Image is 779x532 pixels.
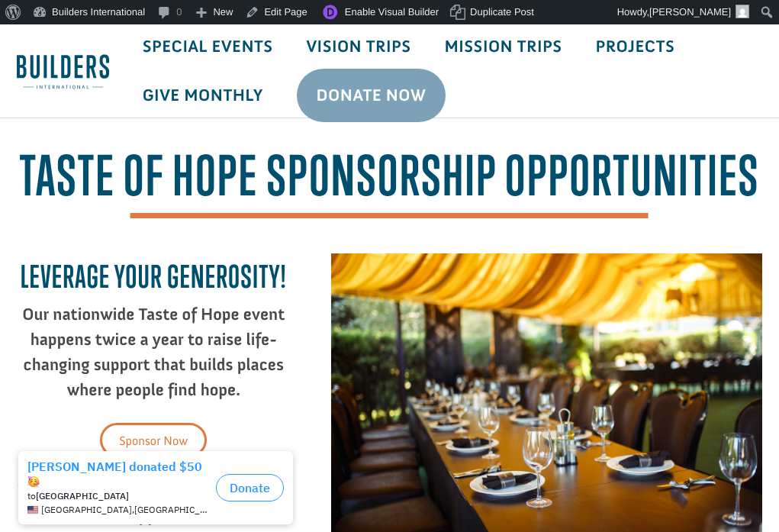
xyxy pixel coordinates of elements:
[649,6,731,18] span: [PERSON_NAME]
[27,32,40,44] img: emoji partyFace
[41,61,210,72] span: [GEOGRAPHIC_DATA] , [GEOGRAPHIC_DATA]
[22,304,285,400] strong: Our nationwide Taste of Hope event happens twice a year to raise life-changing support that build...
[126,73,280,118] a: Give Monthly
[20,149,760,218] span: Taste of Hope Sponsorship Opportunities
[27,61,38,72] img: US.png
[290,24,428,69] a: Vision Trips
[21,258,287,295] strong: Leverage your generosity!
[216,31,284,58] button: Donate
[27,47,210,58] div: to
[297,69,446,122] a: Donate Now
[427,24,578,69] a: Mission Trips
[100,423,207,457] a: Sponsor Now
[17,48,109,95] img: Builders International
[578,24,691,69] a: Projects
[126,24,290,69] a: Special Events
[27,15,210,46] div: [PERSON_NAME] donated $50
[36,47,129,58] strong: [GEOGRAPHIC_DATA]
